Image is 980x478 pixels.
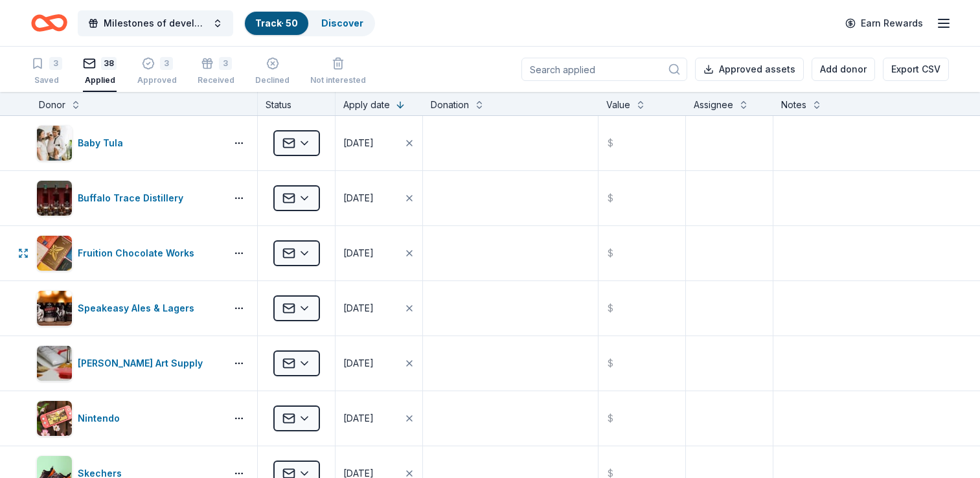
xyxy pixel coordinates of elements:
[36,125,221,161] button: Image for Baby TulaBaby Tula
[343,411,374,426] div: [DATE]
[336,391,422,446] button: [DATE]
[37,126,72,161] img: Image for Baby Tula
[78,356,208,371] div: [PERSON_NAME] Art Supply
[137,52,177,92] button: 3Approved
[255,52,290,92] button: Declined
[343,356,374,371] div: [DATE]
[49,57,62,70] div: 3
[36,180,221,216] button: Image for Buffalo Trace DistilleryBuffalo Trace Distillery
[78,135,128,151] div: Baby Tula
[101,57,117,70] div: 38
[37,401,72,436] img: Image for Nintendo
[198,75,234,85] div: Received
[343,135,374,151] div: [DATE]
[310,75,366,85] div: Not interested
[343,245,374,261] div: [DATE]
[258,92,336,115] div: Status
[431,97,469,113] div: Donation
[36,290,221,326] button: Image for Speakeasy Ales & LagersSpeakeasy Ales & Lagers
[336,116,422,170] button: [DATE]
[336,281,422,336] button: [DATE]
[336,226,422,280] button: [DATE]
[343,301,374,316] div: [DATE]
[31,52,62,92] button: 3Saved
[883,58,949,81] button: Export CSV
[78,10,233,36] button: Milestones of development celebrates 40 years
[39,97,65,113] div: Donor
[83,75,117,85] div: Applied
[37,236,72,271] img: Image for Fruition Chocolate Works
[343,190,374,206] div: [DATE]
[336,336,422,391] button: [DATE]
[695,58,804,81] button: Approved assets
[521,58,687,81] input: Search applied
[104,16,207,31] span: Milestones of development celebrates 40 years
[78,190,188,206] div: Buffalo Trace Distillery
[83,52,117,92] button: 38Applied
[255,17,298,28] a: Track· 50
[160,57,173,70] div: 3
[137,75,177,85] div: Approved
[606,97,630,113] div: Value
[36,235,221,271] button: Image for Fruition Chocolate WorksFruition Chocolate Works
[78,245,199,261] div: Fruition Chocolate Works
[781,97,806,113] div: Notes
[78,411,125,426] div: Nintendo
[310,52,366,92] button: Not interested
[31,8,67,38] a: Home
[37,346,72,381] img: Image for Trekell Art Supply
[36,400,221,437] button: Image for NintendoNintendo
[78,301,199,316] div: Speakeasy Ales & Lagers
[37,291,72,326] img: Image for Speakeasy Ales & Lagers
[812,58,875,81] button: Add donor
[321,17,363,28] a: Discover
[36,345,221,381] button: Image for Trekell Art Supply[PERSON_NAME] Art Supply
[244,10,375,36] button: Track· 50Discover
[255,75,290,85] div: Declined
[198,52,234,92] button: 3Received
[37,181,72,216] img: Image for Buffalo Trace Distillery
[838,12,931,35] a: Earn Rewards
[31,75,62,85] div: Saved
[219,57,232,70] div: 3
[694,97,733,113] div: Assignee
[343,97,390,113] div: Apply date
[336,171,422,225] button: [DATE]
